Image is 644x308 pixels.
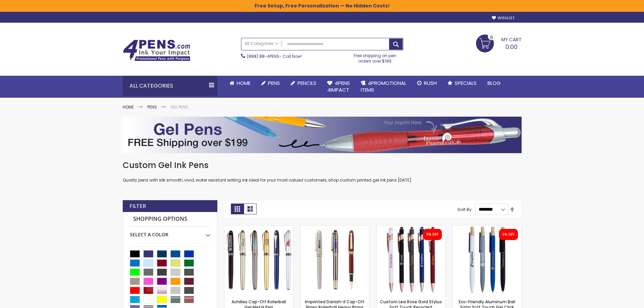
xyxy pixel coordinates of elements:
[224,225,293,231] a: Achilles Cap-Off Rollerball Gel Metal Pen
[355,76,412,98] a: 4PROMOTIONALITEMS
[241,38,282,49] a: All Categories
[130,227,210,238] div: Select A Color
[442,76,482,91] a: Specials
[123,160,522,183] div: Quality pens with silk smooth, vivid, water resistant writing ink ideal for your most valued cust...
[377,226,445,294] img: Custom Lexi Rose Gold Stylus Soft Touch Recycled Aluminum Pen
[347,50,403,64] div: Free shipping on pen orders over $199
[490,34,493,41] span: 0
[268,79,280,87] span: Pens
[256,76,285,91] a: Pens
[487,79,501,87] span: Blog
[129,203,146,210] strong: Filter
[377,225,445,231] a: Custom Lexi Rose Gold Stylus Soft Touch Recycled Aluminum Pen
[231,204,244,214] strong: Grid
[457,206,472,212] label: Sort By
[502,232,515,237] div: 5% OFF
[301,226,369,294] img: Imprinted Danish-II Cap-Off Brass Rollerball Heavy Brass Pen with Gold Accents
[285,76,322,91] a: Pencils
[237,79,251,87] span: Home
[482,76,506,91] a: Blog
[412,76,442,91] a: Rush
[455,79,477,87] span: Specials
[453,226,521,294] img: Eco-Friendly Aluminum Bali Satin Soft Touch Gel Click Pen
[361,79,406,93] span: 4PROMOTIONAL ITEMS
[297,79,316,87] span: Pencils
[301,225,369,231] a: Imprinted Danish-II Cap-Off Brass Rollerball Heavy Brass Pen with Gold Accents
[147,104,157,110] a: Pens
[130,212,210,227] strong: Shopping Options
[247,53,302,59] span: - Call Now!
[245,41,279,46] span: All Categories
[224,226,293,294] img: Achilles Cap-Off Rollerball Gel Metal Pen
[123,76,217,96] div: All Categories
[426,232,438,237] div: 5% OFF
[247,53,279,59] a: (888) 88-4PENS
[492,16,515,21] a: Wishlist
[327,79,350,93] span: 4Pens 4impact
[453,225,521,231] a: Eco-Friendly Aluminum Bali Satin Soft Touch Gel Click Pen
[224,76,256,91] a: Home
[123,160,522,171] h1: Custom Gel Ink Pens
[505,43,518,51] span: 0.00
[170,104,188,110] strong: Gel Pens
[123,117,522,153] img: Gel Pens
[424,79,437,87] span: Rush
[322,76,355,98] a: 4Pens4impact
[123,104,134,110] a: Home
[123,40,190,61] img: 4Pens Custom Pens and Promotional Products
[476,34,522,51] a: 0.00 0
